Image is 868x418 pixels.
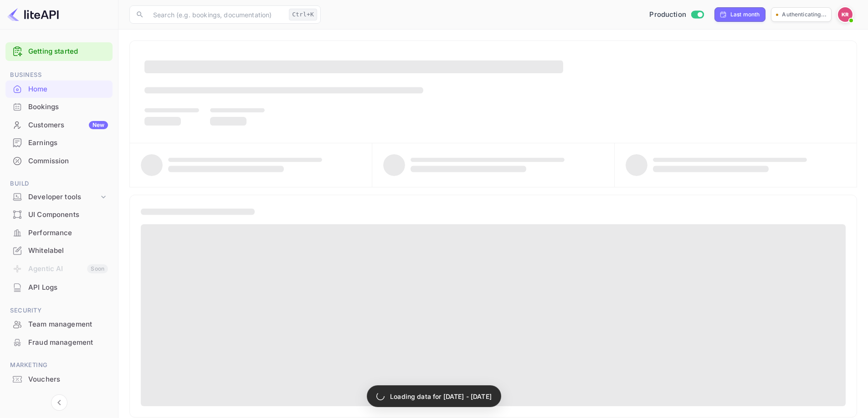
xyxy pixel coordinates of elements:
[5,306,113,316] span: Security
[5,334,113,351] a: Fraud management
[5,42,113,61] div: Getting started
[28,210,108,220] div: UI Components
[28,337,108,348] div: Fraud management
[390,392,492,401] p: Loading data for [DATE] - [DATE]
[28,282,108,293] div: API Logs
[7,7,59,22] img: LiteAPI logo
[5,152,113,170] div: Commission
[5,134,113,151] a: Earnings
[5,81,113,97] a: Home
[28,138,108,148] div: Earnings
[5,98,113,116] div: Bookings
[5,371,113,388] a: Vouchers
[5,179,113,189] span: Build
[28,102,108,112] div: Bookings
[5,116,113,133] a: CustomersNew
[28,120,108,131] div: Customers
[782,10,827,19] p: Authenticating...
[5,81,113,98] div: Home
[5,116,113,134] div: CustomersNew
[5,316,113,333] div: Team management
[5,189,113,205] div: Developer tools
[5,334,113,352] div: Fraud management
[5,70,113,80] span: Business
[5,206,113,223] a: UI Components
[28,192,99,202] div: Developer tools
[5,242,113,259] a: Whitelabel
[5,360,113,370] span: Marketing
[649,10,686,20] span: Production
[5,279,113,296] a: API Logs
[5,279,113,297] div: API Logs
[89,121,108,129] div: New
[148,5,285,24] input: Search (e.g. bookings, documentation)
[28,46,108,57] a: Getting started
[714,7,766,22] div: Click to change the date range period
[28,84,108,95] div: Home
[28,246,108,256] div: Whitelabel
[5,224,113,242] div: Performance
[28,156,108,166] div: Commission
[5,316,113,332] a: Team management
[289,9,317,20] div: Ctrl+K
[646,10,707,20] div: Switch to Sandbox mode
[5,371,113,388] div: Vouchers
[28,374,108,385] div: Vouchers
[5,224,113,241] a: Performance
[5,98,113,115] a: Bookings
[28,319,108,330] div: Team management
[5,134,113,152] div: Earnings
[730,10,760,19] div: Last month
[5,206,113,224] div: UI Components
[5,242,113,260] div: Whitelabel
[28,228,108,238] div: Performance
[51,394,67,411] button: Collapse navigation
[838,7,853,22] img: Kobus Roux
[5,152,113,169] a: Commission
